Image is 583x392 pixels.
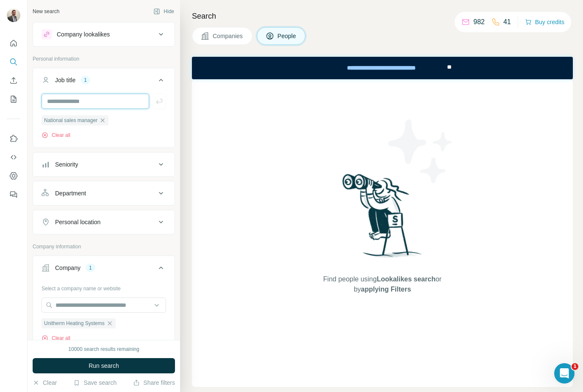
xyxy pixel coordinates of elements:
button: Buy credits [525,16,564,28]
p: Personal information [33,55,175,63]
span: National sales manager [44,117,97,124]
button: Save search [73,378,117,387]
button: Clear all [42,334,70,342]
iframe: Intercom live chat [554,363,575,384]
div: Company lookalikes [57,30,110,39]
button: Share filters [133,378,175,387]
button: Enrich CSV [7,73,20,88]
button: Use Surfe on LinkedIn [7,131,20,146]
div: Select a company name or website [42,281,166,292]
button: Run search [33,358,175,373]
button: Personal location [33,212,175,232]
span: Lookalikes search [377,275,436,283]
button: Search [7,54,20,70]
div: Job title [55,76,75,84]
p: Company information [33,243,175,250]
iframe: Banner [192,57,573,79]
div: Personal location [55,218,100,226]
button: Company lookalikes [33,24,175,44]
div: Seniority [55,160,78,169]
img: Surfe Illustration - Woman searching with binoculars [339,172,427,266]
div: Department [55,189,86,197]
button: Department [33,183,175,203]
button: Use Surfe API [7,150,20,165]
button: Clear all [42,131,70,139]
span: Unitherm Heating Systems [44,320,105,327]
span: Companies [213,32,244,40]
button: Job title1 [33,70,175,94]
div: New search [33,8,59,15]
button: My lists [7,92,20,107]
div: 10000 search results remaining [68,345,139,353]
img: Surfe Illustration - Stars [383,113,459,189]
span: Run search [89,361,119,370]
img: Avatar [7,8,20,22]
span: Find people using or by [314,274,450,295]
div: Company [55,264,81,272]
span: People [278,32,297,40]
button: Seniority [33,154,175,175]
button: Dashboard [7,168,20,183]
button: Clear [33,378,57,387]
button: Hide [147,5,180,18]
span: 1 [572,363,578,370]
div: 1 [81,76,90,84]
div: 1 [86,264,95,272]
span: applying Filters [361,286,411,293]
h4: Search [192,10,573,22]
button: Quick start [7,36,20,51]
button: Feedback [7,187,20,202]
button: Company1 [33,258,175,281]
p: 982 [473,17,485,27]
p: 41 [503,17,511,27]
